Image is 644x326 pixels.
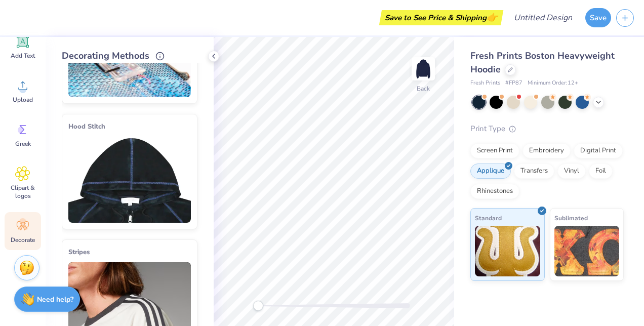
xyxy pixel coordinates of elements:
[514,164,554,179] div: Transfers
[470,164,511,179] div: Applique
[253,301,263,311] div: Accessibility label
[470,143,519,158] div: Screen Print
[470,184,519,199] div: Rhinestones
[68,137,191,223] img: Hood Stitch
[522,143,571,158] div: Embroidery
[574,143,623,158] div: Digital Print
[15,140,31,148] span: Greek
[37,295,73,304] strong: Need help?
[6,184,39,200] span: Clipart & logos
[11,236,35,244] span: Decorate
[554,213,588,223] span: Sublimated
[470,79,500,88] span: Fresh Prints
[11,52,35,60] span: Add Text
[528,79,578,88] span: Minimum Order: 12 +
[506,8,580,28] input: Untitled Design
[13,96,33,104] span: Upload
[68,120,191,133] div: Hood Stitch
[557,164,586,179] div: Vinyl
[413,59,433,79] img: Back
[505,79,522,88] span: # FP87
[68,246,191,258] div: Stripes
[475,213,502,223] span: Standard
[554,226,620,276] img: Sublimated
[470,123,624,135] div: Print Type
[417,84,430,93] div: Back
[62,49,197,63] div: Decorating Methods
[382,10,501,25] div: Save to See Price & Shipping
[470,50,615,75] span: Fresh Prints Boston Heavyweight Hoodie
[475,226,540,276] img: Standard
[589,164,613,179] div: Foil
[585,8,611,27] button: Save
[487,11,498,23] span: 👉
